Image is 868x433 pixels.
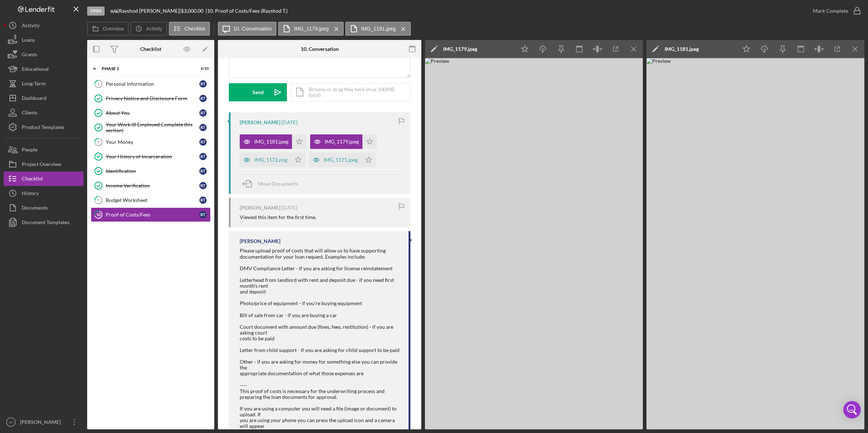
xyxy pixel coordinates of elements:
[146,26,162,32] label: Activity
[22,47,37,64] div: Grants
[294,26,329,32] label: IMG_1179.jpeg
[169,22,210,36] button: Checklist
[665,46,699,52] div: IMG_1181.jpeg
[240,175,305,193] button: Move Documents
[254,139,288,145] div: IMG_1181.jpeg
[281,205,297,211] time: 2025-07-31 10:08
[106,139,199,145] div: Your Money
[106,122,199,133] div: Your Work (If Employed Complete this section)
[199,182,207,189] div: R T
[130,22,167,36] button: Activity
[22,171,43,188] div: Checklist
[96,212,101,217] tspan: 10
[91,135,211,149] a: 5Your MoneyRT
[206,8,288,14] div: | 10. Proof of Costs/Fees (Rayshod T.)
[87,22,129,36] button: Overview
[91,120,211,135] a: Your Work (If Employed Complete this section)RT
[91,77,211,91] a: 1Personal InformationRT
[4,120,84,134] button: Product Templates
[4,171,84,186] button: Checklist
[258,181,298,187] span: Move Documents
[22,142,37,159] div: People
[4,76,84,91] button: Long-Term
[106,110,199,116] div: About You
[301,46,339,52] div: 10. Conversation
[97,139,100,144] tspan: 5
[91,178,211,193] a: Income VerificationRT
[22,201,48,217] div: Documents
[425,58,643,429] img: Preview
[110,8,117,14] b: n/a
[22,18,40,35] div: Activity
[4,215,84,230] button: Document Templates
[110,8,119,14] div: |
[140,46,161,52] div: Checklist
[4,47,84,62] button: Grants
[4,415,84,429] button: JV[PERSON_NAME]
[106,212,199,218] div: Proof of Costs/Fees
[102,66,191,71] div: Phase 1
[813,4,848,18] div: Mark Complete
[310,134,377,149] button: IMG_1179.jpeg
[324,157,358,163] div: IMG_1171.jpeg
[199,80,207,88] div: R T
[87,7,105,16] div: Open
[4,91,84,105] button: Dashboard
[325,139,359,145] div: IMG_1179.jpeg
[97,198,100,202] tspan: 9
[22,91,46,107] div: Dashboard
[345,22,411,36] button: IMG_1181.jpeg
[199,167,207,175] div: R T
[106,154,199,159] div: Your History of Incarceration
[106,183,199,189] div: Income Verification
[199,197,207,204] div: R T
[240,205,280,211] div: [PERSON_NAME]
[4,157,84,171] button: Project Overview
[91,149,211,164] a: Your History of IncarcerationRT
[119,8,181,14] div: Rayshod [PERSON_NAME] |
[22,33,35,49] div: Loans
[4,186,84,201] a: History
[97,81,100,86] tspan: 1
[218,22,277,36] button: 10. Conversation
[4,142,84,157] button: People
[843,401,861,418] div: Open Intercom Messenger
[22,215,69,231] div: Document Templates
[184,26,205,32] label: Checklist
[199,95,207,102] div: R T
[196,66,209,71] div: 6 / 10
[4,18,84,33] a: Activity
[240,120,280,125] div: [PERSON_NAME]
[646,58,864,429] img: Preview
[22,120,64,136] div: Product Templates
[229,83,287,101] button: Send
[4,105,84,120] button: Clients
[309,153,376,167] button: IMG_1171.jpeg
[234,26,272,32] label: 10. Conversation
[252,83,264,101] div: Send
[91,164,211,178] a: IdentificationRT
[9,420,13,424] text: JV
[91,91,211,106] a: Privacy Notice and Disclosure FormRT
[22,186,39,202] div: History
[106,168,199,174] div: Identification
[240,134,307,149] button: IMG_1181.jpeg
[22,62,49,78] div: Educational
[22,157,61,173] div: Project Overview
[103,26,124,32] label: Overview
[91,106,211,120] a: About YouRT
[91,193,211,207] a: 9Budget WorksheetRT
[91,207,211,222] a: 10Proof of Costs/FeesRT
[361,26,396,32] label: IMG_1181.jpeg
[240,153,305,167] button: IMG_1172.png
[106,96,199,101] div: Privacy Notice and Disclosure Form
[806,4,864,18] button: Mark Complete
[22,105,37,122] div: Clients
